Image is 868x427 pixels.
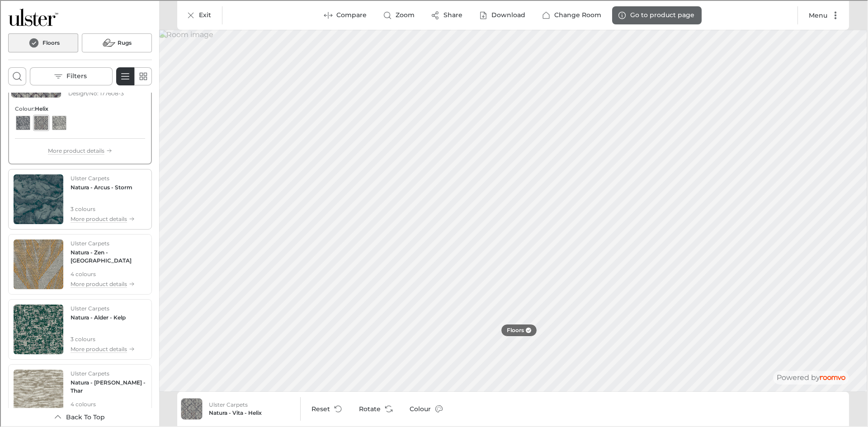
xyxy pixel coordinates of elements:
[7,363,151,424] div: See Natura - Esker in the room
[115,66,151,84] div: Product List Mode Selector
[47,145,111,155] button: More product details
[500,323,536,336] button: Floors
[70,369,108,377] p: Ulster Carpets
[472,5,532,23] button: Download
[553,10,600,19] p: Change Room
[14,104,144,130] div: Product colors
[67,89,123,97] span: Design/No: 177608-3
[13,174,62,223] img: Natura - Arcus. Link opens in a new window.
[7,66,25,84] button: Open search box
[70,214,126,222] p: More product details
[317,5,373,23] button: Enter compare mode
[335,10,366,19] p: Compare
[13,304,62,353] img: Natura - Alder. Link opens in a new window.
[801,5,844,23] button: More actions
[7,7,57,25] img: Logo representing Ulster Carpets.
[7,407,151,425] button: Scroll back to the beginning
[7,7,57,25] a: Go to Ulster Carpets's website.
[7,168,151,229] div: See Natura - Arcus in the room
[819,375,844,379] img: roomvo_wordmark.svg
[198,10,210,19] p: Exit
[133,66,151,84] button: Switch to simple view
[180,398,201,418] img: Natura - Vita
[70,213,134,223] button: More product details
[611,5,701,23] button: Go to product page
[32,114,48,130] button: View color format Helix
[70,279,126,287] p: More product details
[208,408,293,416] h6: Natura - Vita - Helix
[535,5,608,23] button: Change Room
[70,269,146,277] p: 4 colours
[351,399,398,417] button: Rotate Surface
[401,399,448,417] button: Open color dialog
[70,334,134,343] p: 3 colours
[377,5,421,23] button: Zoom room image
[443,10,462,19] p: Share
[70,183,132,191] h4: Natura - Arcus - Storm
[180,5,217,23] button: Exit
[70,343,134,353] button: More product details
[303,399,347,417] button: Reset product
[7,33,77,52] button: Floors
[115,66,133,84] button: Switch to detail view
[34,104,47,112] h6: Helix
[205,397,296,419] button: Show details for Natura - Vita
[395,10,414,19] p: Zoom
[629,10,693,19] p: Go to product page
[29,66,112,84] button: Open the filters menu
[70,239,108,247] p: Ulster Carpets
[70,344,126,352] p: More product details
[47,146,104,154] p: More product details
[14,104,34,112] h6: Colour :
[13,369,62,418] img: Natura - Esker. Link opens in a new window.
[70,248,146,264] h4: Natura - Zen - Mesa
[70,399,146,408] p: 4 colours
[7,298,151,359] div: See Natura - Alder in the room
[7,233,151,294] div: See Natura - Zen in the room
[425,5,469,23] button: Share
[208,400,247,408] p: Ulster Carpets
[70,378,146,394] h4: Natura - Esker - Thar
[491,10,524,19] p: Download
[81,33,151,52] button: Rugs
[117,38,131,46] h6: Rugs
[13,239,62,288] img: Natura - Zen. Link opens in a new window.
[50,114,66,130] button: View color format Origin
[70,313,125,321] h4: Natura - Alder - Kelp
[42,38,59,46] h6: Floors
[70,174,108,182] p: Ulster Carpets
[776,372,844,382] p: Powered by
[506,326,523,333] p: Floors
[66,71,86,80] p: Filters
[776,372,844,382] div: The visualizer is powered by Roomvo.
[70,278,146,288] button: More product details
[14,114,30,130] button: View color format Alpha
[70,204,134,212] p: 3 colours
[70,304,108,312] p: Ulster Carpets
